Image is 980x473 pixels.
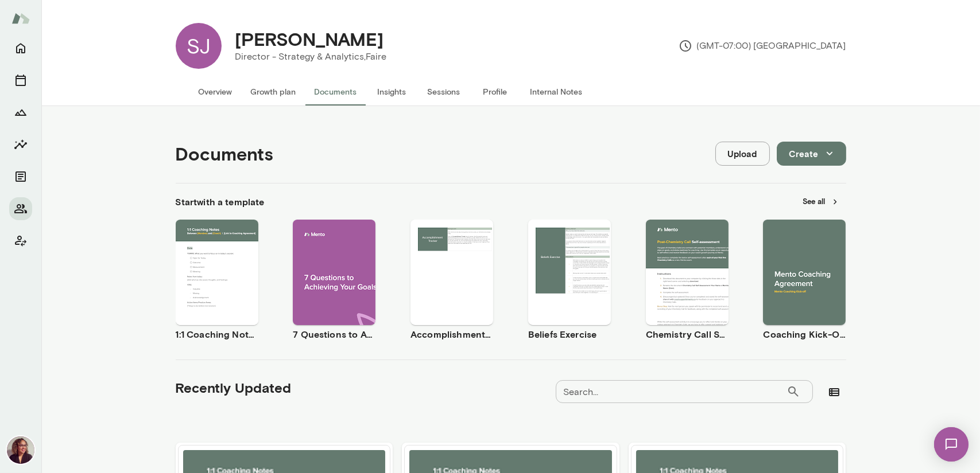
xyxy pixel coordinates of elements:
h6: Accomplishment Tracker [410,327,493,341]
h6: Beliefs Exercise [528,327,611,341]
button: Profile [470,78,521,105]
h6: Coaching Kick-Off | Coaching Agreement [763,327,846,341]
button: Home [9,37,32,60]
button: Sessions [9,69,32,92]
button: Growth plan [242,78,305,105]
h4: [PERSON_NAME] [235,28,384,50]
h4: Documents [176,143,274,165]
img: Safaa Khairalla [7,436,34,464]
button: See all [796,193,846,210]
p: (GMT-07:00) [GEOGRAPHIC_DATA] [679,39,846,53]
button: Insights [366,78,418,105]
button: Documents [9,165,32,188]
button: Internal Notes [521,78,592,105]
button: Client app [9,229,32,252]
h6: 7 Questions to Achieving Your Goals [293,327,375,341]
button: Create [777,142,846,166]
h6: Chemistry Call Self-Assessment [Coaches only] [646,327,729,341]
button: Upload [715,142,770,166]
button: Sessions [418,78,470,105]
p: Director - Strategy & Analytics, Faire [235,50,387,64]
button: Growth Plan [9,101,32,124]
h5: Recently Updated [176,378,292,397]
button: Documents [305,78,366,105]
button: Insights [9,133,32,156]
div: SJ [176,23,222,69]
h6: 1:1 Coaching Notes [176,327,258,341]
button: Overview [189,78,242,105]
img: Mento [11,7,30,29]
h6: Start with a template [176,195,265,209]
button: Members [9,197,32,220]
